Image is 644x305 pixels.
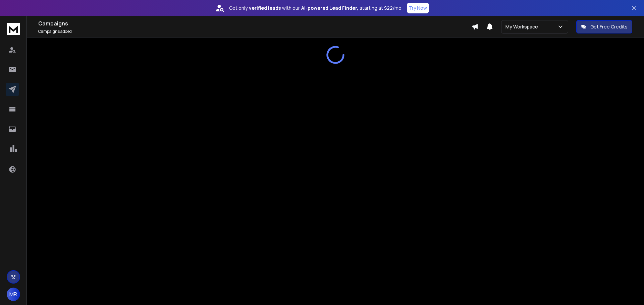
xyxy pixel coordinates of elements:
p: Campaigns added [38,29,472,34]
p: Get only with our starting at $22/mo [229,5,401,11]
p: Get Free Credits [590,23,628,30]
h1: Campaigns [38,19,472,27]
button: Try Now [407,3,429,13]
strong: verified leads [249,5,281,11]
button: MR [7,288,20,301]
p: Try Now [409,5,427,11]
strong: AI-powered Lead Finder, [301,5,358,11]
p: My Workspace [505,23,541,30]
img: logo [7,23,20,35]
button: Get Free Credits [576,20,632,33]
